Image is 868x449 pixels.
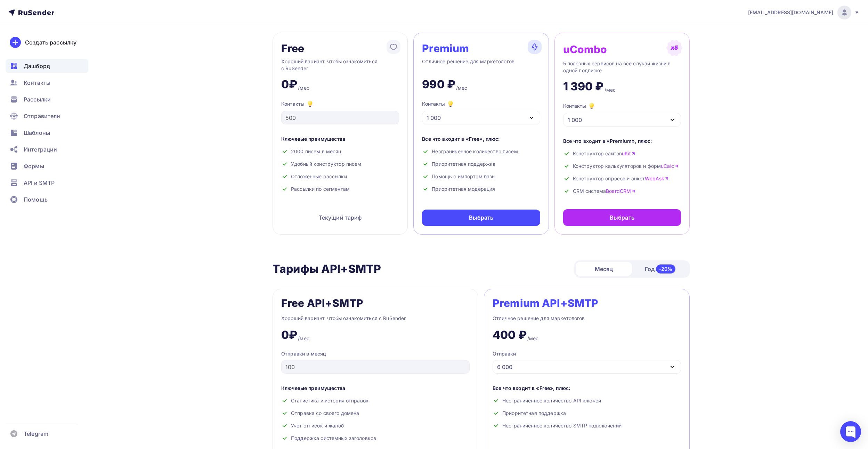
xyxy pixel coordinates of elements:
div: 2000 писем в месяц [281,148,399,155]
a: Формы [6,159,88,173]
div: 6 000 [497,363,512,371]
span: Конструктор калькуляторов и форм [573,163,679,170]
div: Создать рассылку [25,38,76,47]
div: Ключевые преимущества [281,385,470,392]
div: Помощь с импортом базы [422,173,540,180]
div: 1 000 [568,116,582,124]
div: Контакты [563,102,596,110]
a: Отправители [6,109,88,123]
div: Удобный конструктор писем [281,161,399,168]
div: Контакты [422,100,455,108]
div: Контакты [281,100,399,108]
div: /мес [298,84,309,91]
div: Все что входит в «Free», плюс: [493,385,681,392]
div: uCombo [563,44,607,55]
div: 400 ₽ [493,328,527,342]
div: Premium [422,43,469,54]
div: Отправка со своего домена [281,410,470,417]
span: Telegram [24,430,48,438]
div: Неограниченное количество SMTP подключений [493,422,681,429]
div: Неограниченное количество API ключей [493,397,681,404]
div: 5 полезных сервисов на все случаи жизни в одной подписке [563,60,681,74]
div: /мес [298,335,309,342]
div: -20% [656,264,676,274]
a: Дашборд [6,59,88,73]
span: Рассылки [24,95,51,104]
div: Выбрать [469,214,494,222]
div: Приоритетная поддержка [422,161,540,168]
a: Шаблоны [6,126,88,140]
div: Ключевые преимущества [281,136,399,142]
button: Контакты 1 000 [422,100,540,124]
span: Контакты [24,79,50,87]
button: Контакты 1 000 [563,102,681,126]
span: Отправители [24,112,60,120]
div: Отличное решение для маркетологов [493,314,681,323]
div: Выбрать [610,213,634,222]
div: Отличное решение для маркетологов [422,58,540,72]
div: Поддержка системных заголовков [281,435,470,442]
div: Приоритетная поддержка [493,410,681,417]
div: /мес [456,84,468,91]
div: /мес [527,335,539,342]
h2: Тарифы API+SMTP [273,262,381,276]
div: Учет отписок и жалоб [281,422,470,429]
div: 990 ₽ [422,77,455,91]
span: Шаблоны [24,129,50,137]
div: /мес [605,87,616,93]
div: 0₽ [281,328,297,342]
div: Отправки в месяц [281,350,470,357]
div: Рассылки по сегментам [281,186,399,193]
div: Хороший вариант, чтобы ознакомиться с RuSender [281,314,470,323]
div: Отправки [493,350,516,357]
div: 1 000 [427,114,441,122]
span: CRM система [573,188,636,195]
a: BoardCRM [606,188,635,195]
span: Помощь [24,195,48,204]
a: uKit [622,150,635,157]
div: 1 390 ₽ [563,80,604,93]
div: Free API+SMTP [281,297,363,309]
div: Текущий тариф [281,209,399,226]
span: API и SMTP [24,179,55,187]
a: Контакты [6,76,88,90]
span: Конструктор опросов и анкет [573,175,669,182]
div: Отложенные рассылки [281,173,399,180]
div: Хороший вариант, чтобы ознакомиться с RuSender [281,58,399,72]
a: [EMAIL_ADDRESS][DOMAIN_NAME] [748,6,860,19]
a: Рассылки [6,92,88,106]
div: Premium API+SMTP [493,297,598,309]
a: WebAsk [645,175,669,182]
span: Конструктор сайтов [573,150,635,157]
span: Дашборд [24,62,50,70]
span: Формы [24,162,44,170]
div: 0₽ [281,77,297,91]
div: Все что входит в «Free», плюс: [422,136,540,142]
div: Год [632,262,688,276]
div: Приоритетная модерация [422,186,540,193]
a: uCalc [661,163,679,170]
div: Неограниченное количество писем [422,148,540,155]
span: [EMAIL_ADDRESS][DOMAIN_NAME] [748,9,833,16]
div: Все что входит в «Premium», плюс: [563,138,681,145]
div: Месяц [576,262,632,276]
div: Статистика и история отправок [281,397,470,404]
div: Free [281,43,305,54]
button: Отправки 6 000 [493,350,681,374]
span: Интеграции [24,145,57,154]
